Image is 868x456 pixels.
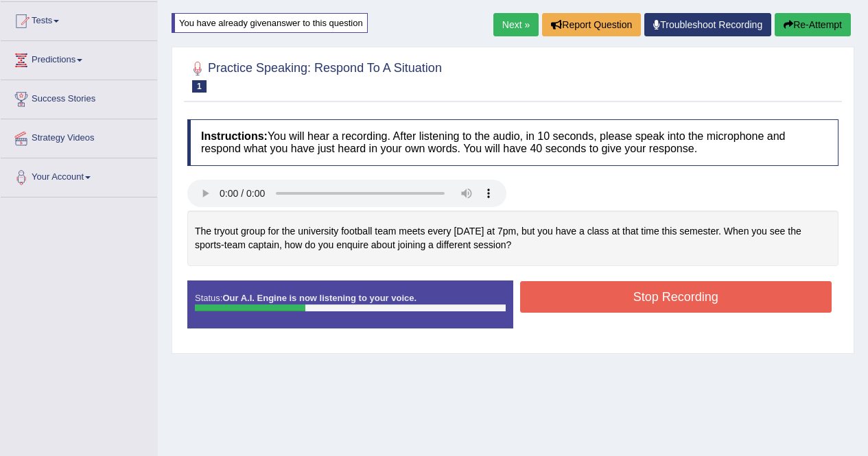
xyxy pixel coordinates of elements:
a: Success Stories [1,80,157,115]
a: Predictions [1,41,157,75]
button: Report Question [542,13,641,36]
a: Troubleshoot Recording [644,13,771,36]
div: Status: [187,280,513,328]
b: Instructions: [201,130,268,142]
div: The tryout group for the university football team meets every [DATE] at 7pm, but you have a class... [187,211,838,266]
a: Strategy Videos [1,119,157,154]
h2: Practice Speaking: Respond To A Situation [187,58,442,93]
span: 1 [192,80,207,93]
a: Your Account [1,158,157,193]
a: Tests [1,2,157,36]
a: Next » [493,13,539,36]
strong: Our A.I. Engine is now listening to your voice. [222,293,417,303]
h4: You will hear a recording. After listening to the audio, in 10 seconds, please speak into the mic... [187,119,838,165]
button: Stop Recording [520,281,832,313]
div: You have already given answer to this question [172,13,368,33]
button: Re-Attempt [775,13,851,36]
